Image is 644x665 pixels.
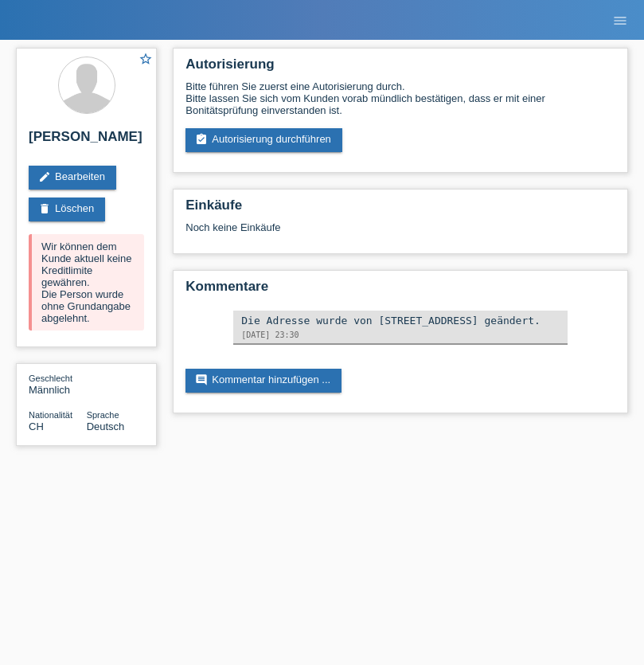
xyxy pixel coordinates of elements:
i: edit [38,170,51,183]
div: Männlich [29,372,87,396]
h2: Autorisierung [185,57,615,80]
span: Deutsch [87,421,125,432]
span: Geschlecht [29,374,72,383]
h2: Einkäufe [185,198,615,221]
div: Wir können dem Kunde aktuell keine Kreditlimite gewähren. Die Person wurde ohne Grundangabe abgel... [29,234,144,331]
i: assignment_turned_in [195,133,208,146]
span: Nationalität [29,410,72,420]
div: Bitte führen Sie zuerst eine Autorisierung durch. Bitte lassen Sie sich vom Kunden vorab mündlich... [185,80,615,116]
a: menu [604,15,636,25]
h2: [PERSON_NAME] [29,129,144,153]
a: star_border [139,52,153,68]
span: Sprache [87,410,119,420]
i: star_border [139,52,153,66]
a: assignment_turned_inAutorisierung durchführen [185,128,342,152]
span: Schweiz [29,421,44,432]
i: menu [612,13,628,29]
a: deleteLöschen [29,198,105,221]
a: commentKommentar hinzufügen ... [185,369,342,393]
div: Die Adresse wurde von [STREET_ADDRESS] geändert. [241,315,560,327]
div: Noch keine Einkäufe [185,221,615,245]
h2: Kommentare [185,279,615,303]
i: delete [38,202,51,215]
i: comment [195,374,208,386]
a: editBearbeiten [29,166,116,190]
div: [DATE] 23:30 [241,331,560,339]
